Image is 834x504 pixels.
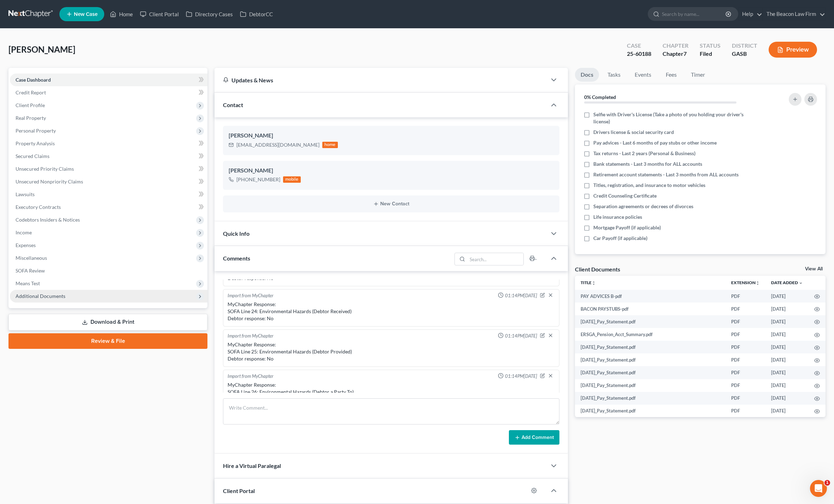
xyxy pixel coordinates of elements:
[16,140,55,146] span: Property Analysis
[229,166,554,175] div: [PERSON_NAME]
[593,192,657,199] span: Credit Counseling Certificate
[683,50,687,57] span: 7
[575,303,726,315] td: BACON PAYSTUBS-pdf
[10,74,207,86] a: Case Dashboard
[10,188,207,201] a: Lawsuits
[726,341,765,353] td: PDF
[16,280,40,286] span: Means Test
[726,405,765,417] td: PDF
[228,373,274,380] div: Import from MyChapter
[575,392,726,405] td: [DATE]_Pay_Statement.pdf
[629,68,657,82] a: Events
[16,153,49,159] span: Secured Claims
[593,213,642,221] span: Life insurance policies
[700,50,721,58] div: Filed
[10,201,207,213] a: Executory Contracts
[765,353,809,366] td: [DATE]
[236,141,319,148] div: [EMAIL_ADDRESS][DOMAIN_NAME]
[16,178,83,184] span: Unsecured Nonpriority Claims
[584,94,616,100] strong: 0% Completed
[763,8,825,20] a: The Beacon Law Firm
[10,150,207,163] a: Secured Claims
[627,50,651,58] div: 25-60188
[593,111,757,125] span: Selfie with Driver's License (Take a photo of you holding your driver's license)
[575,379,726,392] td: [DATE]_Pay_Statement.pdf
[765,290,809,303] td: [DATE]
[468,253,524,265] input: Search...
[732,42,757,50] div: District
[593,150,695,157] span: Tax returns - Last 2 years (Personal & Business)
[593,182,705,189] span: Titles, registration, and insurance to motor vehicles
[10,163,207,175] a: Unsecured Priority Claims
[732,50,757,58] div: GASB
[236,176,280,183] div: [PHONE_NUMBER]
[799,281,803,285] i: expand_more
[228,381,555,403] div: MyChapter Response: SOFA Line 26: Environmental Hazards (Debtor a Party To) Debtor response: No
[74,12,98,17] span: New Case
[16,102,45,108] span: Client Profile
[765,405,809,417] td: [DATE]
[731,280,760,285] a: Extensionunfold_more
[593,235,647,242] span: Car Payoff (if applicable)
[16,89,46,95] span: Credit Report
[505,333,537,339] span: 01:14PM[DATE]
[700,42,721,50] div: Status
[575,290,726,303] td: PAY ADVICES B-pdf
[16,255,47,261] span: Miscellaneous
[229,201,554,207] button: New Contact
[771,280,803,285] a: Date Added expand_more
[8,314,207,330] a: Download & Print
[660,68,682,82] a: Fees
[575,366,726,379] td: [DATE]_Pay_Statement.pdf
[581,280,596,285] a: Titleunfold_more
[16,115,46,121] span: Real Property
[726,315,765,328] td: PDF
[810,480,827,497] iframe: Intercom live chat
[223,101,243,108] span: Contact
[726,328,765,341] td: PDF
[575,265,620,273] div: Client Documents
[223,487,255,494] span: Client Portal
[223,230,249,237] span: Quick Info
[765,392,809,405] td: [DATE]
[223,462,281,469] span: Hire a Virtual Paralegal
[765,379,809,392] td: [DATE]
[575,328,726,341] td: ERSGA_Pension_Acct_Summary.pdf
[765,303,809,315] td: [DATE]
[16,166,74,172] span: Unsecured Priority Claims
[322,142,338,148] div: home
[765,315,809,328] td: [DATE]
[509,430,559,445] button: Add Comment
[739,8,762,20] a: Help
[8,44,75,54] span: [PERSON_NAME]
[228,292,274,299] div: Import from MyChapter
[593,139,717,146] span: Pay advices - Last 6 months of pay stubs or other income
[228,333,274,340] div: Import from MyChapter
[223,76,538,84] div: Updates & News
[602,68,626,82] a: Tasks
[16,268,45,274] span: SOFA Review
[228,341,555,362] div: MyChapter Response: SOFA Line 25: Environmental Hazards (Debtor Provided) Debtor response: No
[593,129,674,136] span: Drivers license & social security card
[575,353,726,366] td: [DATE]_Pay_Statement.pdf
[223,255,250,262] span: Comments
[593,171,739,178] span: Retirement account statements - Last 3 months from ALL accounts
[16,217,80,223] span: Codebtors Insiders & Notices
[106,8,136,20] a: Home
[593,203,693,210] span: Separation agreements or decrees of divorces
[283,176,301,183] div: mobile
[765,328,809,341] td: [DATE]
[10,175,207,188] a: Unsecured Nonpriority Claims
[575,405,726,417] td: [DATE]_Pay_Statement.pdf
[765,366,809,379] td: [DATE]
[16,191,35,197] span: Lawsuits
[10,137,207,150] a: Property Analysis
[824,480,830,486] span: 1
[505,292,537,299] span: 01:14PM[DATE]
[575,68,599,82] a: Docs
[726,303,765,315] td: PDF
[627,42,651,50] div: Case
[136,8,182,20] a: Client Portal
[8,333,207,349] a: Review & File
[592,281,596,285] i: unfold_more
